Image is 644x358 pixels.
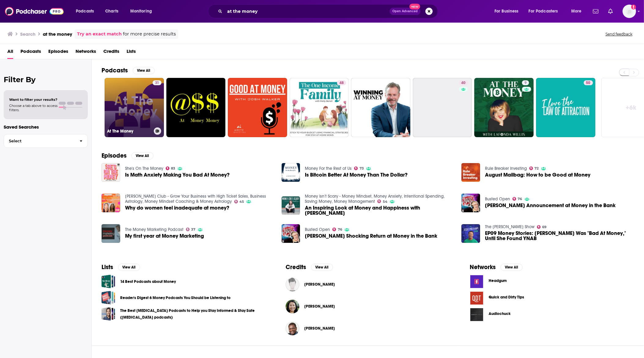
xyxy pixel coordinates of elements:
a: Episodes [48,46,68,59]
a: 37 [186,228,196,231]
a: 31At The Money [105,78,164,137]
a: Show notifications dropdown [590,6,601,16]
a: Money For the Rest of Us [305,166,352,171]
span: Want to filter your results? [9,97,57,102]
a: Why do women feel inadequate at money? [125,205,229,210]
img: An Inspiring Look at Money and Happiness with Jeff Golden [282,196,300,215]
a: Charts [101,6,122,16]
a: 50 [584,80,593,85]
a: Quick and Dirty Tips logoQuick and Dirty Tips [470,291,634,305]
a: 14 Best Podcasts about Money [120,278,176,285]
button: open menu [525,6,567,16]
a: 54 [377,199,387,203]
a: Busted Open [305,227,330,232]
h2: Credits [286,263,306,271]
a: The Jesse Mecham Show [485,224,535,229]
span: [PERSON_NAME] [304,282,335,287]
span: 45 [239,200,244,203]
a: 76 [332,228,342,231]
span: for more precise results [123,31,176,38]
span: Lists [127,46,136,59]
a: 72 [529,166,539,170]
a: Show notifications dropdown [606,6,615,16]
a: R-Truth's Shocking Return at Money in the Bank [282,224,300,243]
a: NetworksView All [470,263,523,271]
span: 54 [383,200,387,203]
a: The Money Marketing Podcast [125,227,183,232]
span: 72 [535,167,539,170]
img: User Profile [623,5,636,18]
a: August Mailbag: How to be Good at Money [485,172,590,177]
input: Search podcasts, credits, & more... [225,6,390,16]
div: Search podcasts, credits, & more... [214,4,444,18]
button: Ryan MclntyreRyan Mclntyre [286,275,450,294]
span: Podcasts [20,46,41,59]
a: Is Bitcoin Better At Money Than The Dollar? [305,172,408,177]
img: EP09 Money Stories: Carol Kissinger Was "Bad At Money," Until She Found YNAB [461,224,480,243]
span: 31 [155,80,159,86]
a: EpisodesView All [102,152,154,159]
span: EP09 Money Stories: [PERSON_NAME] Was "Bad At Money," Until She Found YNAB [485,231,634,241]
button: View All [311,264,333,271]
h2: Lists [102,263,113,271]
a: Rule Breaker Investing [485,166,527,171]
svg: Add a profile image [631,5,636,9]
a: Headgum logoHeadgum [470,275,634,289]
img: Podchaser - Follow, Share and Rate Podcasts [5,5,64,17]
span: [PERSON_NAME] [304,304,335,309]
a: 45 [234,200,244,203]
a: 31 [153,80,161,85]
a: 83 [166,166,176,170]
a: CreditsView All [286,263,333,271]
button: Jess JiangJess Jiang [286,297,450,316]
button: Select [4,134,88,148]
a: Is Math Anxiety Making You Bad At Money? [125,172,230,177]
a: 76 [513,197,522,201]
button: Send feedback [604,31,634,37]
span: 69 [542,226,547,228]
span: 48 [339,80,344,86]
a: My first year at Money Marketing [125,233,204,239]
span: Select [4,139,75,143]
span: 73 [360,167,364,170]
button: open menu [490,6,526,16]
a: Ryan Mclntyre [304,282,335,287]
button: View All [131,152,154,159]
a: 40 [413,78,472,137]
a: ListsView All [102,263,140,271]
a: Networks [76,46,96,59]
a: She's On The Money [125,166,163,171]
a: My first year at Money Marketing [102,224,120,243]
img: John Cena's Announcement at Money in the Bank [461,194,480,212]
span: Choose a tab above to access filters. [9,104,57,112]
span: 9 [524,80,527,86]
img: Wilson Muscadin [286,322,299,335]
a: Why do women feel inadequate at money? [102,194,120,212]
span: Open Advanced [392,10,418,13]
span: Quick and Dirty Tips [489,295,524,300]
span: Logged in as angelahattar [623,5,636,18]
img: Is Bitcoin Better At Money Than The Dollar? [282,163,300,182]
span: [PERSON_NAME] Announcement at Money in the Bank [485,203,616,208]
a: Is Math Anxiety Making You Bad At Money? [102,163,120,182]
a: Credits [103,46,119,59]
a: Jess Jiang [286,300,299,313]
h2: Filter By [4,75,88,84]
img: August Mailbag: How to be Good at Money [461,163,480,182]
a: Reader's Digest 6 Money Podcasts You Should be Listening to [102,291,115,305]
a: EP09 Money Stories: Carol Kissinger Was "Bad At Money," Until She Found YNAB [485,231,634,241]
h3: Search [20,31,35,37]
span: 76 [338,228,342,231]
a: The Best Coronavirus Podcasts to Help you Stay Informed & Stay Safe (COVID-19 podcasts) [102,307,115,321]
a: 48 [290,78,349,137]
h3: at the money [43,31,72,37]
